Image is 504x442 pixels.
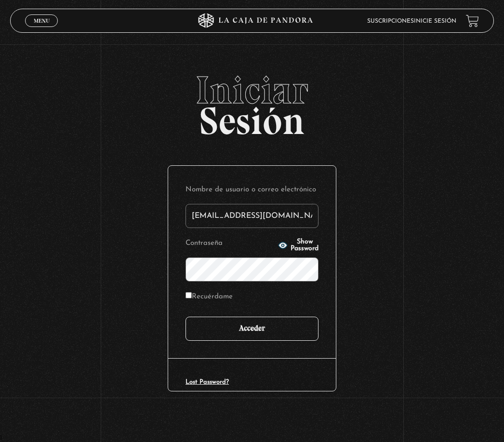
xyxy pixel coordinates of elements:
a: View your shopping cart [466,14,479,27]
span: Menu [34,18,50,24]
a: Suscripciones [367,18,414,24]
input: Acceder [186,317,318,341]
span: Cerrar [30,26,53,33]
a: Lost Password? [186,379,229,385]
h2: Sesión [10,71,494,133]
label: Recuérdame [186,290,233,303]
button: Show Password [278,239,318,252]
label: Contraseña [186,237,275,250]
span: Show Password [291,239,318,252]
a: Inicie sesión [414,18,456,24]
input: Recuérdame [186,292,192,298]
label: Nombre de usuario o correo electrónico [186,183,318,196]
span: Iniciar [10,71,494,109]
